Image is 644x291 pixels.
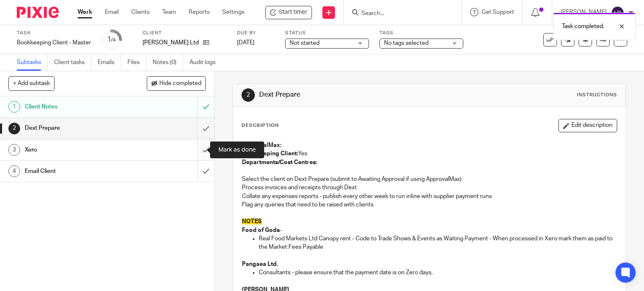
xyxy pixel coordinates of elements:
[17,54,48,71] a: Subtasks
[384,40,428,46] span: No tags selected
[237,30,275,36] label: Due by
[143,39,199,47] p: [PERSON_NAME] Ltd
[8,101,20,113] div: 1
[25,122,134,134] h1: Dext Prepare
[562,22,604,31] p: Task completed.
[241,122,279,129] p: Description
[162,8,176,16] a: Team
[242,201,617,209] p: Flag any queries that need to be raised with clients
[242,151,298,157] strong: Bookkeeping Client:
[8,144,20,156] div: 3
[17,30,91,36] label: Task
[242,261,278,267] strong: Pangaea Ltd.
[242,183,617,192] p: Process invoices and receipts through Dext
[8,165,20,177] div: 4
[131,8,150,16] a: Clients
[242,175,617,183] p: Select the client on Dext Prepare (submit to Awaiting Approval if using ApprovalMax)
[259,268,617,277] p: Consultants - please ensure that the payment date is on Zero days.
[611,6,624,19] img: svg%3E
[143,30,226,36] label: Client
[17,7,59,18] img: Pixie
[265,6,312,19] div: Boltz Ltd - Bookkeeping Client - Master
[222,8,244,16] a: Settings
[279,8,307,17] span: Start timer
[8,123,20,134] div: 2
[25,144,134,156] h1: Xero
[8,76,55,90] button: + Add subtask
[242,142,281,148] strong: ApprovalMax:
[259,234,617,252] p: Real Food Markets Ltd Canopy rent - Code to Trade Shows & Events as Waiting Payment - When proces...
[290,40,319,46] span: Not started
[189,8,210,16] a: Reports
[147,76,206,90] button: Hide completed
[127,54,146,71] a: Files
[159,80,201,87] span: Hide completed
[242,149,617,158] p: Yes
[237,40,254,46] span: [DATE]
[111,38,116,42] small: /4
[17,39,91,47] div: Bookkeeping Client - Master
[190,54,222,71] a: Audit logs
[25,165,134,178] h1: Email Client
[242,226,617,234] p: -
[242,160,317,165] strong: Departments/Cost Centres:
[242,227,280,233] strong: Food of Gods
[558,119,617,132] button: Edit description
[54,54,91,71] a: Client tasks
[259,90,447,99] h1: Dext Prepare
[153,54,183,71] a: Notes (0)
[285,30,369,36] label: Status
[98,54,121,71] a: Emails
[25,100,134,113] h1: Client Notes
[78,8,92,16] a: Work
[105,8,119,16] a: Email
[577,92,617,98] div: Instructions
[241,88,255,102] div: 2
[107,35,116,44] div: 1
[242,192,617,201] p: Collate any expenses reports - publish every other week to run inline with supplier payment runs
[242,219,262,224] span: NOTES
